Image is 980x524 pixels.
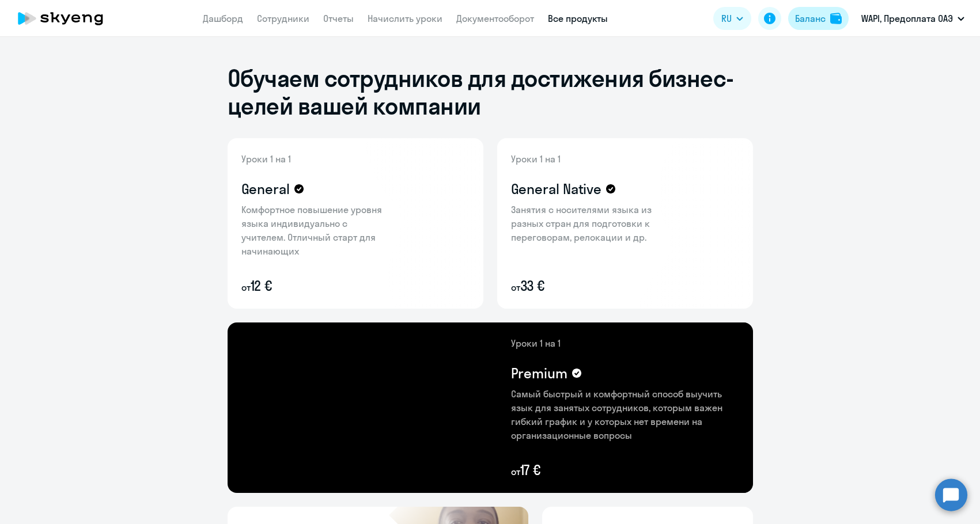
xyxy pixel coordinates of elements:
[351,322,753,493] img: premium-content-bg.png
[511,152,661,166] p: Уроки 1 на 1
[511,336,739,350] p: Уроки 1 на 1
[721,12,732,25] span: RU
[795,12,826,25] div: Баланс
[368,13,442,24] a: Начислить уроки
[830,13,842,24] img: balance
[511,387,739,442] p: Самый быстрый и комфортный способ выучить язык для занятых сотрудников, которым важен гибкий граф...
[511,466,520,477] small: от
[241,180,290,198] h4: General
[856,5,970,32] button: WAPI, Предоплата ОАЭ
[511,364,567,382] h4: Premium
[713,7,751,30] button: RU
[511,282,520,293] small: от
[511,461,739,479] p: 17 €
[456,13,534,24] a: Документооборот
[497,138,679,309] img: general-native-content-bg.png
[257,13,309,24] a: Сотрудники
[511,203,661,244] p: Занятия с носителями языка из разных стран для подготовки к переговорам, релокации и др.
[241,282,251,293] small: от
[861,12,953,25] p: WAPI, Предоплата ОАЭ
[788,7,849,30] button: Балансbalance
[228,64,753,120] h1: Обучаем сотрудников для достижения бизнес-целей вашей компании
[511,180,602,198] h4: General Native
[241,152,391,166] p: Уроки 1 на 1
[548,13,608,24] a: Все продукты
[241,276,391,295] p: 12 €
[511,276,661,295] p: 33 €
[323,13,354,24] a: Отчеты
[203,13,243,24] a: Дашборд
[228,138,401,309] img: general-content-bg.png
[241,203,391,258] p: Комфортное повышение уровня языка индивидуально с учителем. Отличный старт для начинающих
